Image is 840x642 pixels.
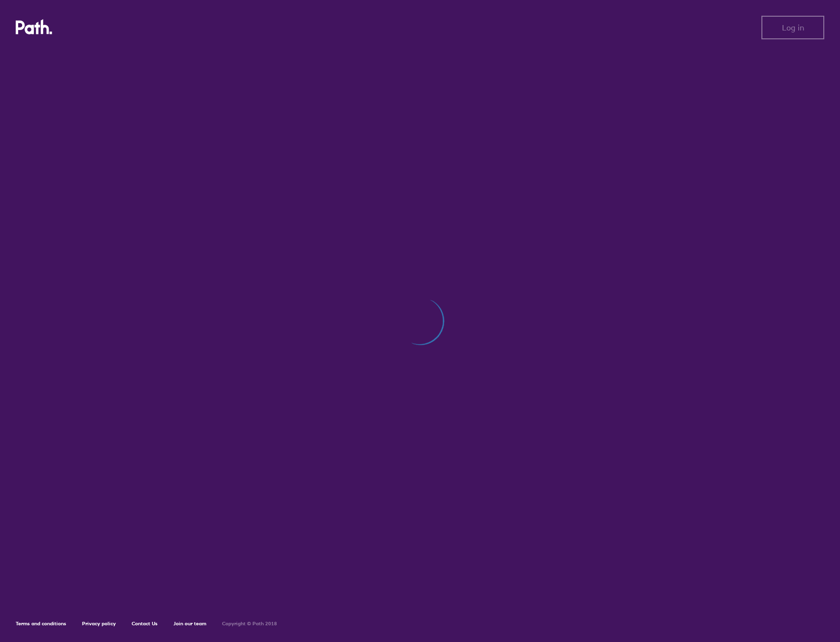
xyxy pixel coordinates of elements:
[782,23,804,32] span: Log in
[82,620,116,627] a: Privacy policy
[16,620,66,627] a: Terms and conditions
[222,621,277,627] h6: Copyright © Path 2018
[761,16,824,39] button: Log in
[173,620,206,627] a: Join our team
[132,620,158,627] a: Contact Us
